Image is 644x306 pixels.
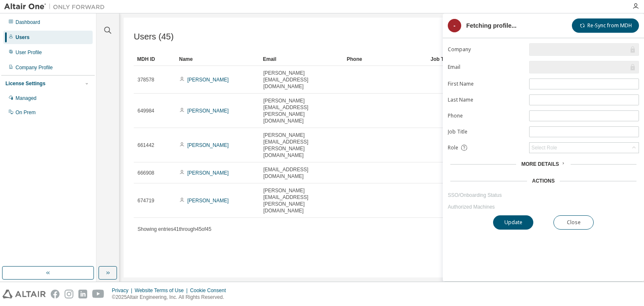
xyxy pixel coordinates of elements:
span: Role [448,144,458,151]
div: Privacy [112,287,135,294]
span: [PERSON_NAME][EMAIL_ADDRESS][PERSON_NAME][DOMAIN_NAME] [263,97,340,124]
div: Phone [347,52,424,66]
p: © 2025 Altair Engineering, Inc. All Rights Reserved. [112,294,231,301]
div: MDH ID [137,52,172,66]
span: [PERSON_NAME][EMAIL_ADDRESS][DOMAIN_NAME] [263,70,340,90]
span: Users (45) [134,32,174,42]
img: Altair One [4,3,109,11]
a: Authorized Machines [448,204,639,210]
img: facebook.svg [51,290,60,298]
span: [PERSON_NAME][EMAIL_ADDRESS][PERSON_NAME][DOMAIN_NAME] [263,187,340,214]
div: Cookie Consent [190,287,231,294]
a: [PERSON_NAME] [187,198,229,204]
a: [PERSON_NAME] [187,142,229,148]
a: [PERSON_NAME] [187,108,229,114]
span: [PERSON_NAME][EMAIL_ADDRESS][PERSON_NAME][DOMAIN_NAME] [263,132,340,159]
div: Email [263,52,340,66]
div: Company Profile [16,64,53,71]
div: Fetching profile... [466,22,517,29]
label: Job Title [448,128,524,135]
div: Select Role [531,144,557,151]
button: Close [553,215,594,230]
label: First Name [448,81,524,87]
span: [EMAIL_ADDRESS][DOMAIN_NAME] [263,166,340,180]
span: More Details [521,161,559,167]
label: Phone [448,112,524,119]
div: Actions [532,178,555,184]
span: 378578 [138,76,154,83]
div: Website Terms of Use [135,287,190,294]
div: Name [179,52,256,66]
label: Email [448,64,524,71]
span: 666908 [138,170,154,176]
div: - [448,19,461,32]
img: linkedin.svg [78,290,87,298]
div: Managed [16,95,36,102]
img: youtube.svg [92,290,104,298]
span: 649984 [138,107,154,114]
img: altair_logo.svg [3,290,46,298]
a: [PERSON_NAME] [187,77,229,83]
div: Job Title [431,52,508,66]
a: SSO/Onboarding Status [448,192,639,199]
div: User Profile [16,49,42,56]
div: Dashboard [16,19,40,26]
span: 674719 [138,197,154,204]
img: instagram.svg [65,290,73,298]
span: Showing entries 41 through 45 of 45 [138,226,211,232]
div: Users [16,34,29,41]
a: [PERSON_NAME] [187,170,229,176]
div: On Prem [16,109,36,116]
label: Company [448,46,524,53]
div: License Settings [5,80,45,87]
label: Last Name [448,97,524,103]
button: Re-Sync from MDH [572,18,639,33]
button: Update [493,215,533,230]
div: Select Role [530,143,639,153]
span: 661442 [138,142,154,149]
